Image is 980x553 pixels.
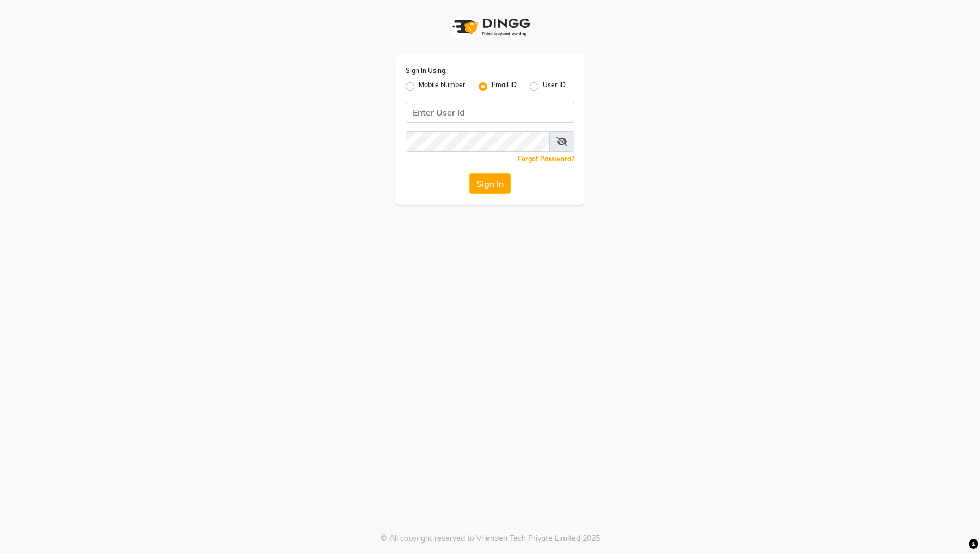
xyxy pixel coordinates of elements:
[543,80,566,93] label: User ID
[518,155,574,163] a: Forgot Password?
[406,102,574,123] input: Username
[406,66,447,76] label: Sign In Using:
[446,11,534,43] img: logo1.svg
[406,131,550,152] input: Username
[419,80,465,93] label: Mobile Number
[492,80,517,93] label: Email ID
[469,173,511,194] button: Sign In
